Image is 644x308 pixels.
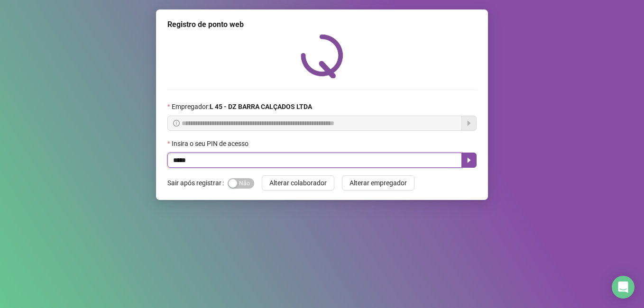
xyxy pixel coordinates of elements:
[167,138,255,149] label: Insira o seu PIN de acesso
[612,276,635,299] div: Open Intercom Messenger
[167,19,477,30] div: Registro de ponto web
[262,175,334,190] button: Alterar colaborador
[350,178,407,188] span: Alterar empregador
[210,103,312,110] strong: L 45 - DZ BARRA CALÇADOS LTDA
[172,101,312,112] span: Empregador :
[173,120,180,127] span: info-circle
[301,34,343,78] img: QRPoint
[342,175,414,190] button: Alterar empregador
[269,178,327,188] span: Alterar colaborador
[465,156,473,164] span: caret-right
[167,175,228,190] label: Sair após registrar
